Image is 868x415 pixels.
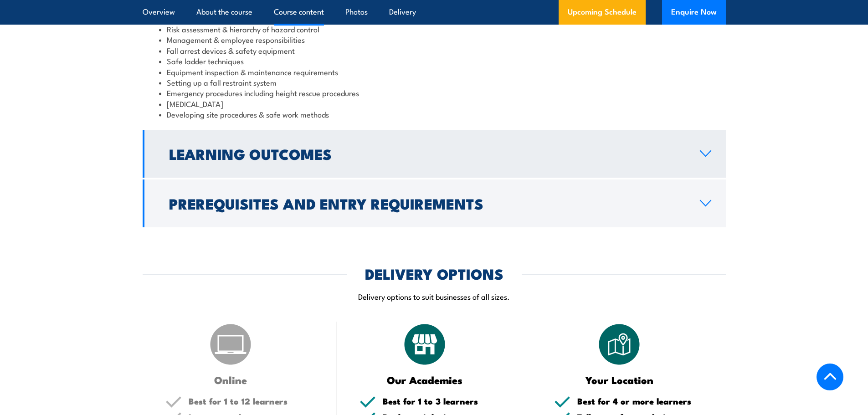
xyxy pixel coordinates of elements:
a: Prerequisites and Entry Requirements [143,179,726,227]
li: Setting up a fall restraint system [159,77,709,87]
p: Delivery options to suit businesses of all sizes. [143,291,726,302]
li: Risk assessment & hierarchy of hazard control [159,24,709,34]
li: Fall arrest devices & safety equipment [159,45,709,56]
h5: Best for 1 to 3 learners [383,397,508,405]
h3: Your Location [554,374,685,385]
li: Safe ladder techniques [159,56,709,66]
h5: Best for 4 or more learners [577,397,703,405]
li: Emergency procedures including height rescue procedures [159,87,709,98]
h2: Learning Outcomes [169,147,685,160]
li: Management & employee responsibilities [159,34,709,45]
h3: Our Academies [360,374,490,385]
h2: Prerequisites and Entry Requirements [169,197,685,210]
li: Equipment inspection & maintenance requirements [159,67,709,77]
h2: DELIVERY OPTIONS [365,267,503,280]
li: [MEDICAL_DATA] [159,98,709,109]
a: Learning Outcomes [143,130,726,178]
h3: Online [165,374,296,385]
h5: Best for 1 to 12 learners [189,397,314,405]
li: Developing site procedures & safe work methods [159,109,709,119]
